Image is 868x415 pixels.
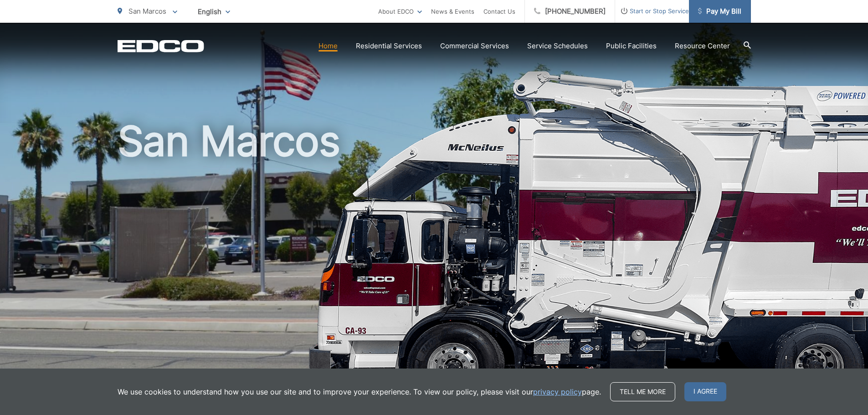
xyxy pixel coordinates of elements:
a: Resource Center [675,41,730,51]
span: I agree [684,382,726,401]
a: About EDCO [378,6,422,17]
a: Contact Us [483,6,515,17]
a: Tell me more [610,382,675,401]
a: privacy policy [533,386,582,397]
a: News & Events [431,6,474,17]
p: We use cookies to understand how you use our site and to improve your experience. To view our pol... [118,386,601,397]
a: Residential Services [356,41,422,51]
a: EDCD logo. Return to the homepage. [118,40,204,52]
a: Commercial Services [440,41,509,51]
span: Pay My Bill [698,6,741,17]
h1: San Marcos [118,118,751,407]
a: Public Facilities [606,41,657,51]
span: English [191,4,237,20]
a: Home [318,41,338,51]
a: Service Schedules [527,41,588,51]
span: San Marcos [128,7,166,15]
